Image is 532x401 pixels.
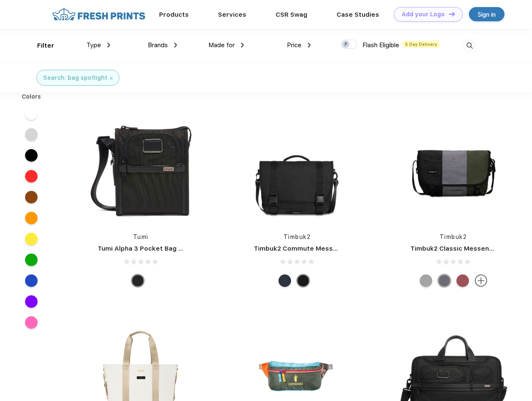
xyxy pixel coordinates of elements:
div: Eco Black [297,274,309,287]
div: Eco Army Pop [438,274,451,287]
a: Timbuk2 [284,233,311,240]
div: Black [132,274,144,287]
span: Flash Eligible [362,41,399,49]
a: Timbuk2 Classic Messenger Bag [410,245,514,252]
img: dropdown.png [174,43,177,48]
span: Type [86,41,101,49]
div: Eco Nautical [279,274,291,287]
div: Colors [15,92,48,101]
a: Tumi Alpha 3 Pocket Bag Small [98,245,195,252]
img: desktop_search.svg [463,39,476,53]
a: Timbuk2 Commute Messenger Bag [254,245,366,252]
span: Price [287,41,301,49]
img: filter_cancel.svg [110,77,113,80]
a: Timbuk2 [440,233,467,240]
img: func=resize&h=266 [398,113,509,224]
a: Sign in [469,7,504,21]
img: fo%20logo%202.webp [50,7,148,22]
a: Products [159,11,189,18]
div: Sign in [478,10,496,19]
img: func=resize&h=266 [85,113,196,224]
span: Made for [208,41,235,49]
img: func=resize&h=266 [241,113,352,224]
img: dropdown.png [107,43,110,48]
span: Brands [148,41,168,49]
img: dropdown.png [241,43,244,48]
span: 5 Day Delivery [403,41,440,48]
div: Add your Logo [402,11,445,18]
img: dropdown.png [308,43,311,48]
img: DT [449,12,455,16]
a: Tumi [133,233,149,240]
img: more.svg [475,274,487,287]
div: Filter [37,41,54,51]
div: Search: bag spotlight [43,74,107,82]
div: Eco Rind Pop [420,274,432,287]
div: Eco Collegiate Red [456,274,469,287]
